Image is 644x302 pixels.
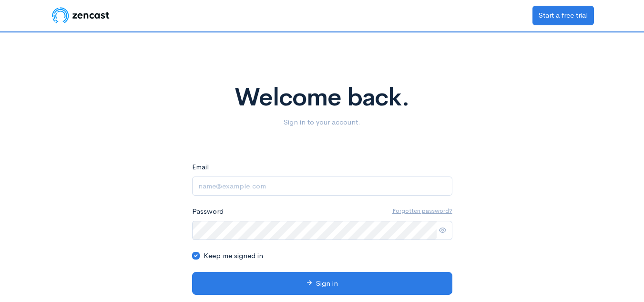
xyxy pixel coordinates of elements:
a: Forgotten password? [392,206,452,216]
p: Sign in to your account. [56,117,588,128]
img: ZenCast Logo [51,6,111,25]
h1: Welcome back. [56,84,588,111]
label: Keep me signed in [204,250,263,261]
label: Email [192,162,209,173]
u: Forgotten password? [392,207,452,215]
button: Sign in [192,272,452,295]
input: name@example.com [192,177,452,196]
a: Start a free trial [532,6,594,25]
label: Password [192,206,224,217]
